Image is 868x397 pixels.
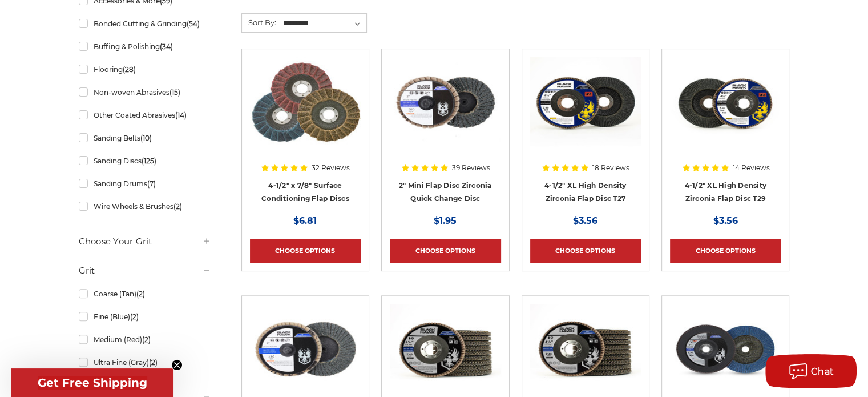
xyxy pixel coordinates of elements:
span: $3.56 [573,215,597,226]
a: Sanding Discs [79,151,211,171]
a: Other Coated Abrasives [79,105,211,125]
span: (14) [175,111,186,119]
span: (125) [141,157,156,165]
button: Close teaser [171,359,183,371]
a: Sanding Belts [79,128,211,148]
img: 4-1/2" XL High Density Zirconia Flap Disc T27 [530,57,641,149]
a: Ultra Fine (Gray) [79,352,211,372]
span: (10) [140,134,151,142]
a: Choose Options [670,239,781,263]
h5: Grit [79,264,211,278]
a: Fine (Blue) [79,307,211,327]
a: Choose Options [250,239,361,263]
a: Coarse (Tan) [79,284,211,304]
a: Buffing & Polishing [79,37,211,57]
a: Choose Options [530,239,641,263]
span: (2) [136,290,144,298]
a: 4-1/2" XL High Density Zirconia Flap Disc T27 [530,57,641,203]
a: Non-woven Abrasives [79,82,211,102]
img: BHA 3" Quick Change 60 Grit Flap Disc for Fine Grinding and Finishing [250,304,361,395]
h5: Choose Your Grit [79,235,211,248]
img: 4.5" Black Hawk Zirconia Flap Disc 10 Pack [530,304,641,395]
div: Get Free ShippingClose teaser [11,368,173,397]
img: 4-1/2" XL High Density Zirconia Flap Disc T29 [670,57,781,149]
span: Chat [811,366,834,377]
a: Black Hawk Abrasives 2-inch Zirconia Flap Disc with 60 Grit Zirconia for Smooth Finishing [390,57,500,203]
a: Wire Wheels & Brushes [79,197,211,216]
select: Sort By: [281,15,366,32]
a: Scotch brite flap discs [250,57,361,203]
span: Get Free Shipping [38,376,147,390]
img: 7 inch Zirconia flap disc [670,304,781,395]
img: Scotch brite flap discs [250,57,361,149]
a: Bonded Cutting & Grinding [79,14,211,34]
span: (7) [147,179,155,188]
a: Flooring [79,59,211,79]
label: Sort By: [242,14,276,31]
img: Black Hawk Abrasives 2-inch Zirconia Flap Disc with 60 Grit Zirconia for Smooth Finishing [390,57,500,149]
a: Choose Options [390,239,500,263]
span: (2) [148,358,157,367]
a: 4-1/2" XL High Density Zirconia Flap Disc T29 [670,57,781,203]
span: (28) [122,65,135,74]
span: $3.56 [713,215,738,226]
span: (15) [169,88,180,97]
button: Chat [765,354,857,388]
span: $6.81 [293,215,317,226]
img: Black Hawk 4-1/2" x 7/8" Flap Disc Type 27 - 10 Pack [390,304,500,395]
span: (2) [130,312,138,321]
a: Medium (Red) [79,330,211,350]
span: (34) [159,42,172,51]
a: Sanding Drums [79,174,211,194]
span: $1.95 [434,215,457,226]
span: (2) [142,335,150,344]
span: (54) [186,19,199,28]
span: (2) [173,202,181,211]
